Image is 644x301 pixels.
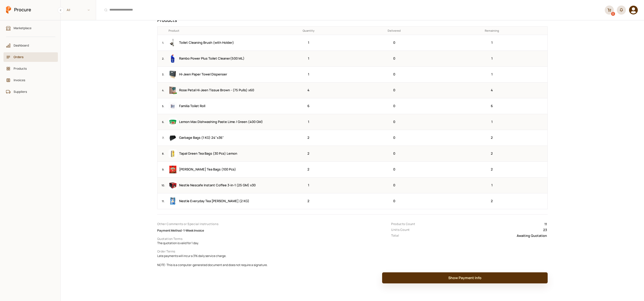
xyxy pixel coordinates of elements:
[157,228,204,233] strong: Payment Method - 1-Week Invoice
[350,130,439,146] td: 0
[439,130,547,146] td: 2
[267,161,350,177] td: 2
[169,165,266,174] a: [PERSON_NAME] Tea Bags (100 Pcs)
[267,66,350,82] td: 1
[157,241,368,245] div: The quotation is valid for 1 day.
[391,228,460,232] p: Units Count
[4,64,58,73] a: Products
[611,12,615,16] div: 0
[350,177,439,193] td: 0
[461,233,547,238] td: Awaiting Quotation
[169,197,266,205] a: Nestle Everyday Tea [PERSON_NAME] (2 KG)
[14,89,51,94] span: Suppliers
[179,56,245,61] span: Rambo Power Plus Toilet Cleaner(500 ML)
[169,102,266,110] a: Familia Toilet Roll
[267,130,350,146] td: 2
[439,98,547,114] td: 6
[162,199,165,203] small: 11 .
[179,119,263,124] span: Lemon Max Dishwashing Paste Lime / Green (400 GM)
[157,222,368,226] p: Other Comments or Special Instructions
[267,146,350,161] td: 2
[169,118,266,126] a: Lemon Max Dishwashing Paste Lime / Green (400 GM)
[350,35,439,51] td: 0
[162,89,164,92] small: 4 .
[267,35,350,51] td: 1
[179,151,237,156] span: Tapal Green Tea Bags (30 Pcs) Lemon
[439,66,547,82] td: 1
[169,70,266,79] a: Hi-Jeen Paper Towel Dispenser
[169,149,266,158] a: Tapal Green Tea Bags (30 Pcs) Lemon
[439,114,547,130] td: 1
[169,86,266,95] a: Rose Petal Hi-Jeen Tissue Brown - (75 Pulls) x60
[350,114,439,130] td: 0
[179,167,236,171] span: [PERSON_NAME] Tea Bags (100 Pcs)
[179,135,224,140] span: Garbage Bags (1 KG) 24"x36"
[391,222,460,226] p: Products Count
[391,234,460,238] p: Total
[267,51,350,66] td: 1
[14,66,51,71] span: Products
[350,146,439,161] td: 0
[267,114,350,130] td: 1
[439,193,547,209] td: 2
[350,82,439,98] td: 0
[6,6,31,14] a: Procure
[4,87,58,97] a: Suppliers
[350,98,439,114] td: 0
[439,82,547,98] td: 4
[267,177,350,193] td: 1
[461,222,547,227] td: 11
[14,7,31,13] span: Procure
[14,26,51,30] span: Marketplace
[350,193,439,209] td: 0
[169,134,266,142] a: Garbage Bags (1 KG) 24"x36"
[350,27,439,35] th: Delivered
[179,183,256,187] span: Nestle Nescafe Instant Coffee 3-in-1 (25 GM) x30
[162,57,164,60] small: 2 .
[14,55,51,59] span: Orders
[4,52,58,62] a: Orders
[99,4,602,16] input: Products and Orders
[162,168,164,171] small: 9 .
[179,199,249,203] span: Nestle Everyday Tea [PERSON_NAME] (2 KG)
[179,104,205,108] span: Familia Toilet Roll
[267,27,350,35] th: Quantity
[162,152,164,155] small: 8 .
[439,27,547,35] th: Remaining
[350,66,439,82] td: 0
[439,35,547,51] td: 1
[179,72,227,76] span: Hi-Jeen Paper Towel Dispenser
[167,27,267,35] th: Product
[267,193,350,209] td: 2
[14,43,51,48] span: Dashboard
[179,40,234,45] span: Toilet Cleaning Brush (with Holder)
[605,6,614,15] a: 0
[169,54,266,63] a: Rambo Power Plus Toilet Cleaner(500 ML)
[461,227,547,233] td: 23
[157,254,368,267] div: Late payments will incur a 3% daily service charge. NOTE: This is a computer-generated document a...
[162,136,164,140] small: 7 .
[350,51,439,66] td: 0
[61,6,96,14] span: All
[350,161,439,177] td: 0
[4,41,58,50] a: Dashboard
[162,184,165,187] small: 10 .
[157,17,548,23] h3: Products
[439,51,547,66] td: 1
[382,272,548,283] button: Show Payment Info
[162,41,164,45] small: 1 .
[4,23,58,33] a: Marketplace
[4,75,58,85] a: Invoices
[157,237,368,241] p: Quotation Terms
[267,98,350,114] td: 6
[169,181,266,190] a: Nestle Nescafe Instant Coffee 3-in-1 (25 GM) x30
[169,38,266,47] a: Toilet Cleaning Brush (with Holder)
[162,104,164,108] small: 5 .
[439,146,547,161] td: 2
[179,88,254,92] span: Rose Petal Hi-Jeen Tissue Brown - (75 Pulls) x60
[267,82,350,98] td: 4
[162,120,164,124] small: 6 .
[67,8,70,12] span: All
[157,249,368,254] p: Order Terms
[439,177,547,193] td: 1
